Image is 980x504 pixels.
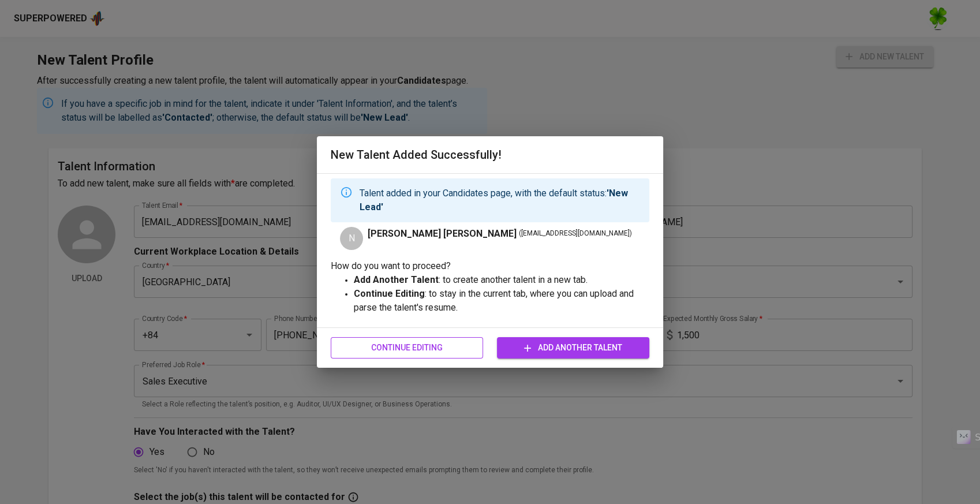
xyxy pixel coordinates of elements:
[360,186,640,214] p: Talent added in your Candidates page, with the default status:
[331,259,649,273] p: How do you want to proceed?
[497,337,649,359] button: Add Another Talent
[368,227,517,241] span: [PERSON_NAME] [PERSON_NAME]
[506,341,640,355] span: Add Another Talent
[331,145,649,164] h6: New Talent Added Successfully!
[354,287,649,315] p: : to stay in the current tab, where you can upload and parse the talent's resume.
[519,228,632,240] span: ( [EMAIL_ADDRESS][DOMAIN_NAME] )
[340,227,363,250] div: N
[340,341,474,355] span: Continue Editing
[331,337,483,359] button: Continue Editing
[354,288,425,299] strong: Continue Editing
[354,274,439,285] strong: Add Another Talent
[354,273,649,287] p: : to create another talent in a new tab.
